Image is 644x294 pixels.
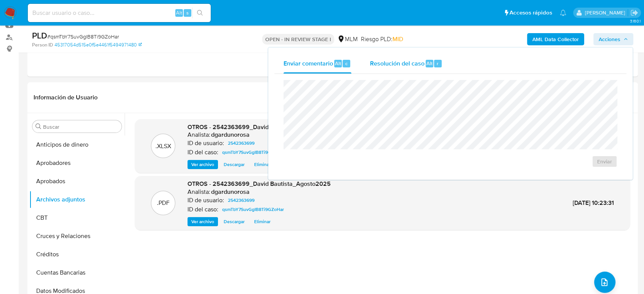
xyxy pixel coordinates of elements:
span: Descargar [224,161,245,168]
span: OTROS - 2542363699_David Bautista_Agosto2025 [187,179,331,188]
p: .PDF [157,199,170,207]
h6: dgardunorosa [211,131,250,139]
button: Ver archivo [187,217,218,226]
span: s [186,9,189,16]
button: Buscar [35,123,42,129]
span: Eliminar [254,218,271,225]
span: [DATE] 10:23:31 [573,198,614,207]
button: Archivos adjuntos [29,190,125,209]
a: qsmTbY7SuvGgIB8Ti9GZoHar [219,205,287,214]
p: diego.gardunorosas@mercadolibre.com.mx [585,9,628,16]
p: ID de usuario: [187,139,224,147]
span: OTROS - 2542363699_David Bautista_Agosto2025 [187,123,331,131]
span: Alt [426,60,433,67]
span: Eliminar [254,161,271,168]
span: r [437,60,439,67]
span: Resolución del caso [370,59,424,67]
span: qsmTbY7SuvGgIB8Ti9GZoHar [222,205,284,214]
button: Cuentas Bancarias [29,264,125,282]
h6: dgardunorosa [211,188,250,196]
button: Acciones [593,33,633,45]
h1: Información de Usuario [34,94,98,101]
b: Person ID [32,42,53,48]
button: Descargar [220,160,248,169]
p: .XLSX [155,142,171,150]
a: 2542363699 [225,196,258,205]
span: Accesos rápidos [509,9,552,17]
span: Acciones [599,33,620,45]
button: Eliminar [250,217,274,226]
span: Ver archivo [191,161,214,168]
a: qsmTbY7SuvGgIB8Ti9GZoHar [219,148,287,157]
p: ID del caso: [187,149,218,156]
span: c [345,60,348,67]
div: MLM [337,35,358,43]
span: Ver archivo [191,218,214,225]
p: OPEN - IN REVIEW STAGE I [262,34,334,45]
button: search-icon [192,8,208,18]
span: MID [392,35,403,43]
a: Salir [630,9,638,17]
span: Descargar [224,218,245,225]
input: Buscar usuario o caso... [28,8,211,18]
span: Alt [335,60,341,67]
span: # qsmTbY7SuvGgIB8Ti9GZoHar [47,33,119,40]
button: Anticipos de dinero [29,136,125,154]
b: PLD [32,29,47,42]
button: Créditos [29,245,125,264]
button: Eliminar [250,160,274,169]
span: 2542363699 [228,196,255,205]
input: Buscar [43,123,119,130]
span: 2542363699 [228,139,255,148]
b: AML Data Collector [532,33,579,45]
a: 2542363699 [225,139,258,148]
p: ID del caso: [187,206,218,213]
p: Analista: [187,131,210,139]
span: Alt [176,9,182,16]
a: Notificaciones [560,10,566,16]
button: Aprobados [29,172,125,190]
span: Riesgo PLD: [361,35,403,43]
span: Enviar comentario [284,59,333,67]
span: 3.160.1 [630,18,640,24]
button: CBT [29,209,125,227]
button: Descargar [220,217,248,226]
button: Aprobadores [29,154,125,172]
button: upload-file [594,272,615,293]
button: AML Data Collector [527,33,584,45]
span: qsmTbY7SuvGgIB8Ti9GZoHar [222,148,284,157]
p: ID de usuario: [187,197,224,204]
button: Cruces y Relaciones [29,227,125,245]
p: Analista: [187,188,210,196]
a: 45317054d515e0f5e4461f5494971480 [54,42,142,48]
button: Ver archivo [187,160,218,169]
